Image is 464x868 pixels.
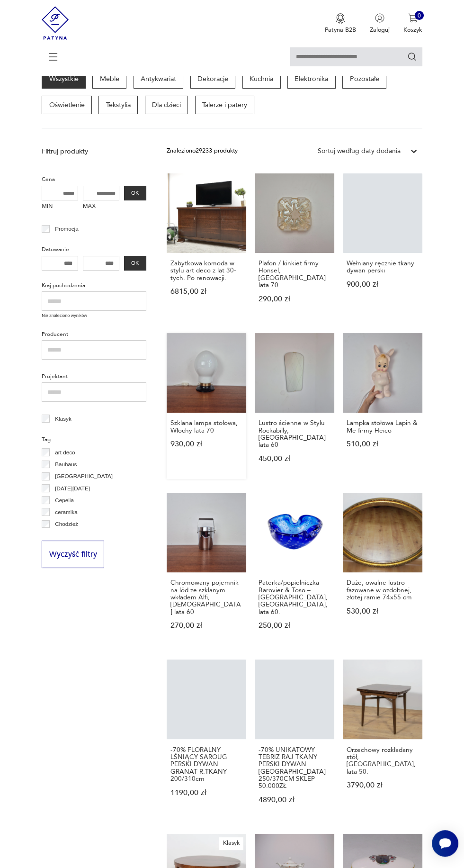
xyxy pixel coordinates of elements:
p: ceramika [55,507,77,517]
p: art deco [55,448,75,457]
p: Ćmielów [55,531,76,541]
a: Tekstylia [98,96,138,115]
h3: Paterka/popielniczka Barovier & Toso – [GEOGRAPHIC_DATA], [GEOGRAPHIC_DATA], lata 60. [259,579,330,615]
button: OK [124,186,146,201]
p: Klasyk [55,414,71,424]
a: Zabytkowa komoda w stylu art deco z lat 30-tych. Po renowacji.Zabytkowa komoda w stylu art deco z... [167,173,246,319]
p: 1190,00 zł [170,789,242,796]
iframe: Smartsupp widget button [432,830,458,857]
p: 530,00 zł [347,608,419,615]
a: -70% UNIKATOWY TEBRIZ RAJ TKANY PERSKI DYWAN IRAN 250/370CM SKLEP 50.000ZŁ-70% UNIKATOWY TEBRIZ R... [255,660,334,820]
div: Sortuj według daty dodania [318,146,401,156]
img: Ikonka użytkownika [375,13,384,23]
p: Datowanie [42,245,146,254]
p: Koszyk [403,26,422,34]
label: MIN [42,200,78,214]
p: 900,00 zł [347,281,419,288]
h3: Lampka stołowa Lapin & Me firmy Heico [347,419,419,434]
div: Znaleziono 29233 produkty [167,146,238,156]
a: Elektronika [287,70,336,89]
h3: Chromowany pojemnik na lód ze szklanym wkładem Alfi, [DEMOGRAPHIC_DATA] lata 60 [170,579,242,615]
label: MAX [83,200,119,214]
a: -70% FLORALNY LŚNIĄCY SAROUG PERSKI DYWAN GRANAT R.TKANY 200/310cm-70% FLORALNY LŚNIĄCY SAROUG PE... [167,660,246,820]
a: Lampka stołowa Lapin & Me firmy HeicoLampka stołowa Lapin & Me firmy Heico510,00 zł [343,333,422,479]
button: OK [124,256,146,271]
h3: -70% FLORALNY LŚNIĄCY SAROUG PERSKI DYWAN GRANAT R.TKANY 200/310cm [170,746,242,782]
p: Patyna B2B [325,26,356,34]
a: Antykwariat [134,70,184,89]
p: 450,00 zł [259,455,330,462]
h3: Wełniany ręcznie tkany dywan perski [347,260,419,274]
button: Zaloguj [370,13,390,34]
p: Tag [42,435,146,444]
p: Producent [42,330,146,339]
h3: Orzechowy rozkładany stół, [GEOGRAPHIC_DATA], lata 50. [347,746,419,775]
p: Bauhaus [55,460,77,469]
p: 6815,00 zł [170,288,242,295]
a: Talerze i patery [195,96,255,115]
h3: Plafon / kinkiet firmy Honsel, [GEOGRAPHIC_DATA] lata 70 [259,260,330,289]
a: Paterka/popielniczka Barovier & Toso – Murano, Włochy, lata 60.Paterka/popielniczka Barovier & To... [255,493,334,646]
a: Ikona medaluPatyna B2B [325,13,356,34]
p: 270,00 zł [170,622,242,629]
p: Projektant [42,372,146,381]
a: Plafon / kinkiet firmy Honsel, Niemcy lata 70Plafon / kinkiet firmy Honsel, [GEOGRAPHIC_DATA] lat... [255,173,334,319]
a: Oświetlenie [42,96,92,115]
p: Filtruj produkty [42,147,146,156]
p: Chodzież [55,519,78,529]
a: Wełniany ręcznie tkany dywan perskiWełniany ręcznie tkany dywan perski900,00 zł [343,173,422,319]
button: Wyczyść filtry [42,541,104,568]
a: Meble [92,70,126,89]
p: 3790,00 zł [347,782,419,789]
a: Lustro ścienne w Stylu Rockabilly, Niemcy lata 60Lustro ścienne w Stylu Rockabilly, [GEOGRAPHIC_D... [255,333,334,479]
h3: Lustro ścienne w Stylu Rockabilly, [GEOGRAPHIC_DATA] lata 60 [259,419,330,448]
p: 510,00 zł [347,441,419,448]
button: Patyna B2B [325,13,356,34]
a: Chromowany pojemnik na lód ze szklanym wkładem Alfi, Niemcy lata 60Chromowany pojemnik na lód ze ... [167,493,246,646]
p: 930,00 zł [170,441,242,448]
a: Wszystkie [42,70,86,89]
p: 4890,00 zł [259,796,330,804]
p: Cena [42,175,146,184]
img: Ikona koszyka [408,13,418,23]
a: Pozostałe [342,70,386,89]
button: 0Koszyk [403,13,422,34]
h3: Szklana lampa stołowa, Włochy lata 70 [170,419,242,434]
h3: Duże, owalne lustro fazowane w ozdobnej, złotej ramie 74x55 cm [347,579,419,601]
p: [DATE][DATE] [55,484,90,493]
a: Duże, owalne lustro fazowane w ozdobnej, złotej ramie 74x55 cmDuże, owalne lustro fazowane w ozdo... [343,493,422,646]
div: 0 [415,11,424,20]
a: Dla dzieci [145,96,188,115]
p: Nie znaleziono wyników [42,313,146,319]
a: Kuchnia [242,70,281,89]
p: 250,00 zł [259,622,330,629]
a: Szklana lampa stołowa, Włochy lata 70Szklana lampa stołowa, Włochy lata 70930,00 zł [167,333,246,479]
a: Orzechowy rozkładany stół, Wielka Brytania, lata 50.Orzechowy rozkładany stół, [GEOGRAPHIC_DATA],... [343,660,422,820]
p: 290,00 zł [259,296,330,303]
p: Kraj pochodzenia [42,281,146,290]
p: Zaloguj [370,26,390,34]
h3: Zabytkowa komoda w stylu art deco z lat 30-tych. Po renowacji. [170,260,242,281]
img: Ikona medalu [336,13,345,24]
p: [GEOGRAPHIC_DATA] [55,471,113,481]
h3: -70% UNIKATOWY TEBRIZ RAJ TKANY PERSKI DYWAN [GEOGRAPHIC_DATA] 250/370CM SKLEP 50.000ZŁ [259,746,330,790]
a: Dekoracje [190,70,236,89]
p: Cepelia [55,496,74,505]
button: Szukaj [407,52,418,62]
p: Promocja [55,224,78,234]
